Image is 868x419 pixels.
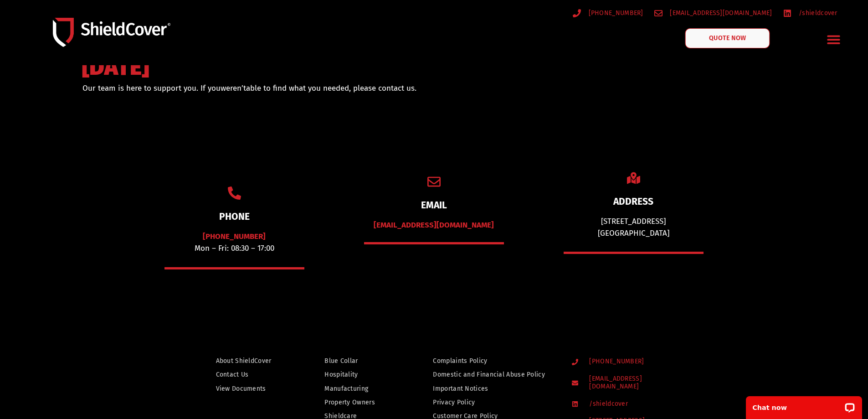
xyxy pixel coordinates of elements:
[324,383,368,394] span: Manufacturing
[587,400,628,408] span: /shieldcover
[613,196,653,207] a: ADDRESS
[324,397,375,408] span: Property Owners
[564,216,704,239] div: [STREET_ADDRESS] [GEOGRAPHIC_DATA]
[216,369,286,380] a: Contact Us
[587,358,644,366] span: [PHONE_NUMBER]
[324,355,394,367] a: Blue Collar
[586,7,643,19] span: [PHONE_NUMBER]
[668,7,772,19] span: [EMAIL_ADDRESS][DOMAIN_NAME]
[324,383,394,394] a: Manufacturing
[324,369,394,380] a: Hospitality
[324,397,394,408] a: Property Owners
[572,400,683,408] a: /shieldcover
[709,35,745,41] span: QUOTE NOW
[433,383,488,394] span: Important Notices
[433,369,545,380] span: Domestic and Financial Abuse Policy
[53,18,170,47] img: Shield-Cover-Underwriting-Australia-logo-full
[216,383,266,394] span: View Documents
[433,369,554,380] a: Domestic and Financial Abuse Policy
[421,199,447,211] a: EMAIL
[164,231,304,254] p: Mon – Fri: 08:30 – 17:00
[433,383,554,394] a: Important Notices
[572,375,683,391] a: [EMAIL_ADDRESS][DOMAIN_NAME]
[587,375,683,391] span: [EMAIL_ADDRESS][DOMAIN_NAME]
[433,355,487,367] span: Complaints Policy
[324,369,358,380] span: Hospitality
[796,7,837,19] span: /shieldcover
[216,369,249,380] span: Contact Us
[433,397,554,408] a: Privacy Policy
[219,211,250,222] a: PHONE
[216,355,286,367] a: About ShieldCover
[82,83,221,93] span: Our team is here to support you. If you
[573,7,643,19] a: [PHONE_NUMBER]
[783,7,837,19] a: /shieldcover
[246,83,416,93] span: able to find what you needed, please contact us.
[433,355,554,367] a: Complaints Policy
[203,232,266,241] a: [PHONE_NUMBER]
[740,390,868,419] iframe: LiveChat chat widget
[823,29,845,50] div: Menu Toggle
[221,83,246,93] span: weren’t
[374,220,494,230] a: [EMAIL_ADDRESS][DOMAIN_NAME]
[654,7,772,19] a: [EMAIL_ADDRESS][DOMAIN_NAME]
[216,355,272,367] span: About ShieldCover
[216,383,286,394] a: View Documents
[572,358,683,366] a: [PHONE_NUMBER]
[324,355,358,367] span: Blue Collar
[685,28,770,48] a: QUOTE NOW
[433,397,475,408] span: Privacy Policy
